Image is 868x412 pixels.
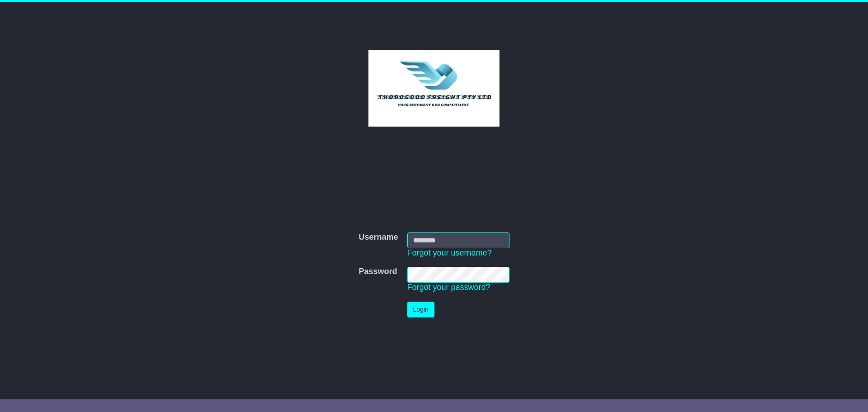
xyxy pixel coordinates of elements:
[407,302,434,317] button: Login
[407,248,492,257] a: Forgot your username?
[368,50,500,127] img: Thorogood Freight Pty Ltd
[407,283,491,292] a: Forgot your password?
[359,232,398,242] label: Username
[359,267,397,277] label: Password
